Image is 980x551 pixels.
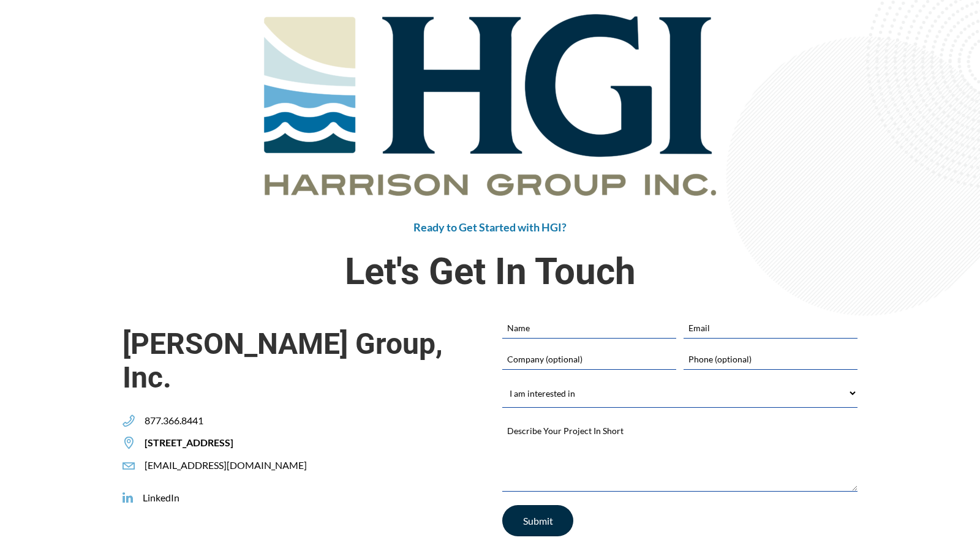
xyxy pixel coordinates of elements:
span: [PERSON_NAME] Group, Inc. [123,327,478,394]
a: 877.366.8441 [123,414,203,427]
span: Ready to Get Started with HGI? [413,220,567,234]
input: Submit [502,505,573,536]
span: LinkedIn [133,492,179,504]
input: Name [502,317,676,338]
span: 877.366.8441 [135,414,203,427]
a: [STREET_ADDRESS] [123,437,233,449]
span: [EMAIL_ADDRESS][DOMAIN_NAME] [135,459,307,472]
input: Company (optional) [502,348,676,369]
span: Let's Get In Touch [123,246,858,298]
input: Phone (optional) [684,348,858,369]
span: [STREET_ADDRESS] [135,437,233,449]
a: LinkedIn [123,492,179,504]
input: Email [684,317,858,338]
a: [EMAIL_ADDRESS][DOMAIN_NAME] [123,459,307,472]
